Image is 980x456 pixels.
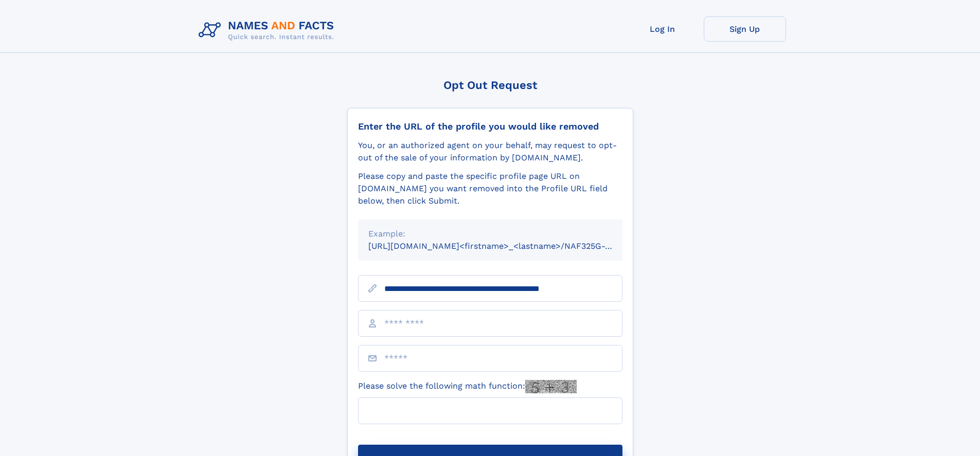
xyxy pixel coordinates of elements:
a: Sign Up [704,16,786,42]
a: Log In [621,16,704,42]
img: Logo Names and Facts [194,16,343,44]
small: [URL][DOMAIN_NAME]<firstname>_<lastname>/NAF325G-xxxxxxxx [368,241,642,251]
div: Please copy and paste the specific profile page URL on [DOMAIN_NAME] you want removed into the Pr... [358,170,622,207]
div: Example: [368,228,612,240]
div: Opt Out Request [347,79,633,92]
label: Please solve the following math function: [358,380,577,393]
div: Enter the URL of the profile you would like removed [358,121,622,132]
div: You, or an authorized agent on your behalf, may request to opt-out of the sale of your informatio... [358,139,622,164]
